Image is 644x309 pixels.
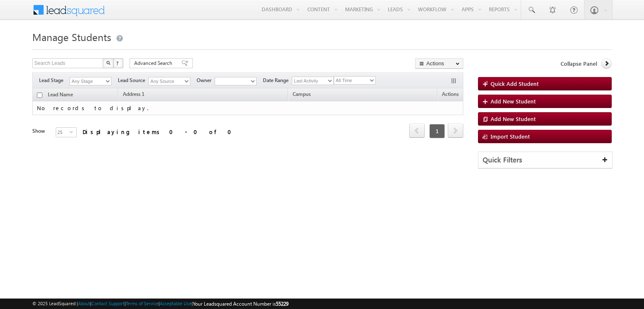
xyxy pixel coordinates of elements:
span: Campus [293,91,311,97]
span: Your Leadsquared Account Number is [193,301,288,307]
span: next [448,124,463,138]
a: Lead Name [44,90,77,101]
span: Owner [197,77,215,84]
div: Show [32,127,49,135]
img: Search [106,61,110,65]
span: Lead Source [118,77,148,84]
a: Acceptable Use [160,301,192,306]
td: No records to display. [32,101,463,115]
span: Advanced Search [134,59,175,67]
span: prev [409,124,425,138]
span: Manage Students [32,30,111,44]
span: Date Range [263,77,292,84]
a: prev [409,124,425,138]
span: Import Student [491,133,530,140]
span: Add New Student [491,98,536,105]
a: Terms of Service [126,301,158,306]
span: Actions [438,90,463,100]
input: Check all records [37,93,42,98]
a: Contact Support [91,301,125,306]
a: About [78,301,90,306]
span: ? [116,59,120,67]
a: Address 1 [119,90,149,100]
span: select [70,130,76,134]
span: 25 [56,128,70,137]
span: Lead Stage [39,77,70,84]
div: Quick Filters [478,152,612,168]
span: 55229 [276,301,288,307]
div: Displaying items 0 - 0 of 0 [83,127,236,136]
span: Collapse Panel [561,60,597,67]
span: Quick Add Student [491,80,539,87]
a: Campus [288,90,315,100]
span: © 2025 LeadSquared | | | | | [32,300,288,308]
span: Address 1 [123,91,145,97]
button: Actions [415,58,463,69]
a: next [448,124,463,138]
button: ? [113,58,123,68]
span: Add New Student [491,115,536,122]
span: 1 [429,124,445,138]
